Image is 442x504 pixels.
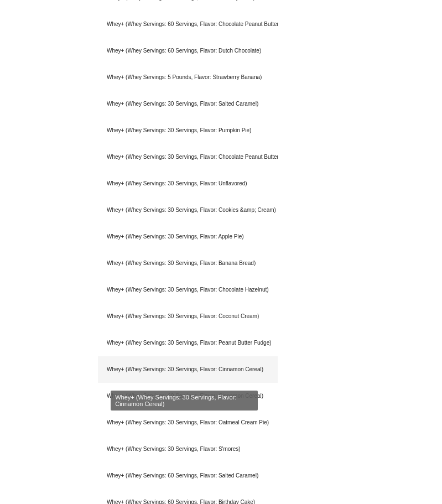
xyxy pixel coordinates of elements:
[98,38,278,64] div: Whey+ (Whey Servings: 60 Servings, Flavor: Dutch Chocolate)
[98,356,278,383] div: Whey+ (Whey Servings: 30 Servings, Flavor: Cinnamon Cereal)
[98,91,278,117] div: Whey+ (Whey Servings: 30 Servings, Flavor: Salted Caramel)
[98,330,278,356] div: Whey+ (Whey Servings: 30 Servings, Flavor: Peanut Butter Fudge)
[98,277,278,303] div: Whey+ (Whey Servings: 30 Servings, Flavor: Chocolate Hazelnut)
[98,383,278,409] div: Whey+ (Whey Servings: 60 Servings, Flavor: Cinnamon Cereal)
[98,463,278,489] div: Whey+ (Whey Servings: 60 Servings, Flavor: Salted Caramel)
[98,224,278,250] div: Whey+ (Whey Servings: 30 Servings, Flavor: Apple Pie)
[98,436,278,463] div: Whey+ (Whey Servings: 30 Servings, Flavor: S'mores)
[98,250,278,277] div: Whey+ (Whey Servings: 30 Servings, Flavor: Banana Bread)
[98,64,278,91] div: Whey+ (Whey Servings: 5 Pounds, Flavor: Strawberry Banana)
[98,303,278,330] div: Whey+ (Whey Servings: 30 Servings, Flavor: Coconut Cream)
[98,170,278,197] div: Whey+ (Whey Servings: 30 Servings, Flavor: Unflavored)
[98,197,278,224] div: Whey+ (Whey Servings: 30 Servings, Flavor: Cookies &amp; Cream)
[98,11,278,38] div: Whey+ (Whey Servings: 60 Servings, Flavor: Chocolate Peanut Butter)
[98,409,278,436] div: Whey+ (Whey Servings: 30 Servings, Flavor: Oatmeal Cream Pie)
[98,144,278,170] div: Whey+ (Whey Servings: 30 Servings, Flavor: Chocolate Peanut Butter)
[98,117,278,144] div: Whey+ (Whey Servings: 30 Servings, Flavor: Pumpkin Pie)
